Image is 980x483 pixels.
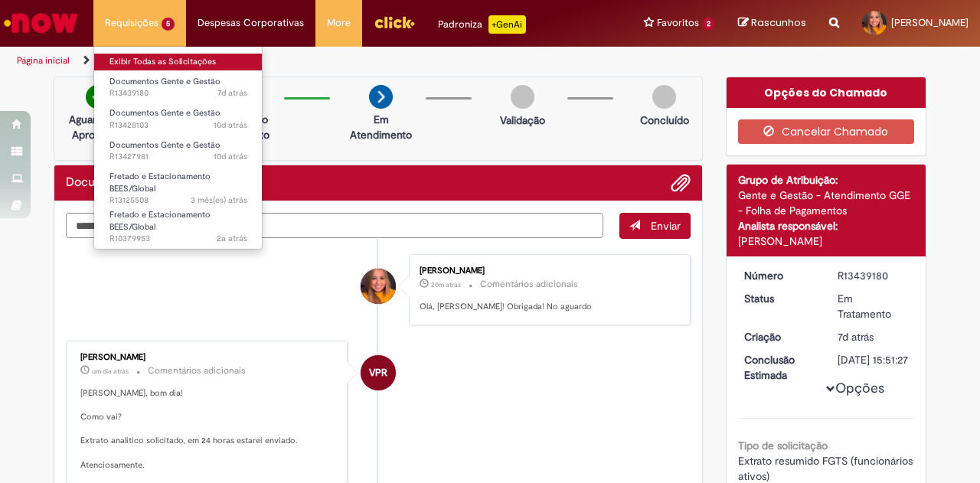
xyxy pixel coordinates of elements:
[369,85,393,109] img: arrow-next.png
[420,301,675,313] p: Olá, [PERSON_NAME]! Obrigada! No aguardo
[891,16,969,29] span: [PERSON_NAME]
[105,15,158,31] span: Requisições
[109,76,220,87] span: Documentos Gente e Gestão
[217,87,247,99] span: 7d atrás
[94,54,263,70] a: Exibir Todas as Solicitações
[80,387,335,472] p: [PERSON_NAME], bom dia! Como vai? Extrato analitico solicitado, em 24 horas estarei enviado. Aten...
[420,266,675,276] div: [PERSON_NAME]
[838,291,909,321] div: Em Tratamento
[109,87,247,100] span: R13439180
[738,188,915,218] div: Gente e Gestão - Atendimento GGE - Folha de Pagamentos
[92,367,129,376] span: um dia atrás
[217,233,247,244] span: 2a atrás
[109,209,211,233] span: Fretado e Estacionamento BEES/Global
[702,18,715,31] span: 2
[838,330,874,344] span: 7d atrás
[214,151,247,162] span: 10d atrás
[838,330,874,344] time: 22/08/2025 10:51:24
[11,47,642,75] ul: Trilhas de página
[361,355,396,390] div: Vanessa Paiva Ribeiro
[214,119,247,131] time: 19/08/2025 11:32:13
[94,137,263,165] a: Aberto R13427981 : Documentos Gente e Gestão
[671,173,691,193] button: Adicionar anexos
[109,151,247,163] span: R13427981
[511,85,534,109] img: img-circle-grey.png
[344,112,418,142] p: Em Atendimento
[92,367,129,376] time: 28/08/2025 08:50:23
[109,107,220,119] span: Documentos Gente e Gestão
[162,18,175,31] span: 5
[733,329,827,344] dt: Criação
[738,454,916,483] span: Extrato resumido FGTS (funcionários ativos)
[66,213,603,238] textarea: Digite sua mensagem aqui...
[191,194,247,206] time: 04/06/2025 09:31:53
[738,119,915,144] button: Cancelar Chamado
[93,46,263,250] ul: Requisições
[838,329,909,344] div: 22/08/2025 10:51:24
[838,268,909,283] div: R13439180
[214,151,247,162] time: 19/08/2025 11:11:25
[109,119,247,132] span: R13428103
[657,15,699,31] span: Favoritos
[327,15,351,31] span: More
[109,233,247,245] span: R10379953
[217,87,247,99] time: 22/08/2025 10:51:25
[738,16,806,31] a: Rascunhos
[640,113,689,128] p: Concluído
[191,194,247,206] span: 3 mês(es) atrás
[652,85,676,109] img: img-circle-grey.png
[109,171,211,194] span: Fretado e Estacionamento BEES/Global
[2,8,80,38] img: ServiceNow
[733,268,827,283] dt: Número
[738,233,915,249] div: [PERSON_NAME]
[488,15,526,34] p: +GenAi
[86,85,109,109] img: check-circle-green.png
[369,354,387,391] span: VPR
[214,119,247,131] span: 10d atrás
[217,233,247,244] time: 04/09/2023 17:36:25
[94,168,263,201] a: Aberto R13125508 : Fretado e Estacionamento BEES/Global
[109,139,220,151] span: Documentos Gente e Gestão
[374,11,415,34] img: click_logo_yellow_360x200.png
[80,353,335,362] div: [PERSON_NAME]
[60,112,135,142] p: Aguardando Aprovação
[751,15,806,30] span: Rascunhos
[431,280,461,289] time: 29/08/2025 09:15:38
[651,219,681,233] span: Enviar
[94,105,263,133] a: Aberto R13428103 : Documentos Gente e Gestão
[198,15,304,31] span: Despesas Corporativas
[109,194,247,207] span: R13125508
[480,278,578,291] small: Comentários adicionais
[733,352,827,383] dt: Conclusão Estimada
[733,291,827,306] dt: Status
[738,172,915,188] div: Grupo de Atribuição:
[94,73,263,102] a: Aberto R13439180 : Documentos Gente e Gestão
[838,352,909,367] div: [DATE] 15:51:27
[738,218,915,233] div: Analista responsável:
[738,439,828,452] b: Tipo de solicitação
[17,54,70,67] a: Página inicial
[438,15,526,34] div: Padroniza
[361,269,396,304] div: Anne Jamille De Freitas Pereira
[727,77,926,108] div: Opções do Chamado
[431,280,461,289] span: 20m atrás
[148,364,246,377] small: Comentários adicionais
[500,113,545,128] p: Validação
[94,207,263,240] a: Aberto R10379953 : Fretado e Estacionamento BEES/Global
[66,176,223,190] h2: Documentos Gente e Gestão Histórico de tíquete
[619,213,691,239] button: Enviar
